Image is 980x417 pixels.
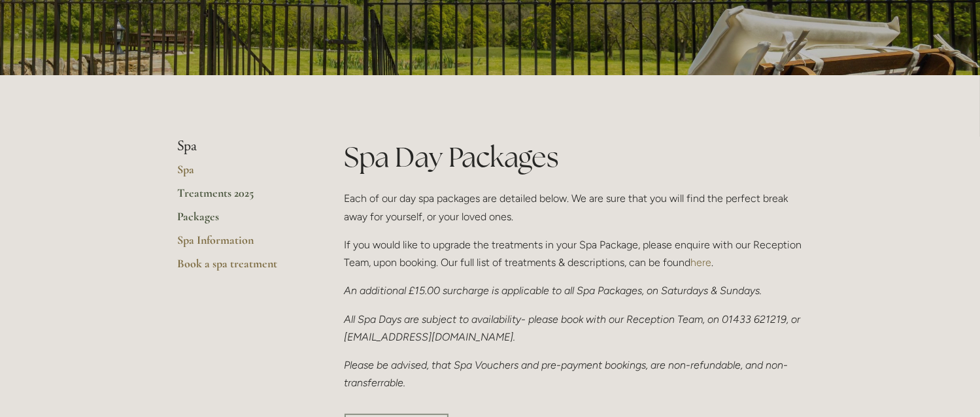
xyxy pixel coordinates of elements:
em: An additional £15.00 surcharge is applicable to all Spa Packages, on Saturdays & Sundays. [345,284,762,297]
p: If you would like to upgrade the treatments in your Spa Package, please enquire with our Receptio... [345,236,803,271]
li: Spa [178,138,303,155]
a: Book a spa treatment [178,256,303,280]
a: Treatments 2025 [178,186,303,209]
em: All Spa Days are subject to availability- please book with our Reception Team, on 01433 621219, o... [345,313,803,343]
h1: Spa Day Packages [345,138,803,176]
a: Spa Information [178,233,303,256]
p: Each of our day spa packages are detailed below. We are sure that you will find the perfect break... [345,190,803,225]
em: Please be advised, that Spa Vouchers and pre-payment bookings, are non-refundable, and non-transf... [345,359,788,389]
a: here [691,256,712,269]
a: Packages [178,209,303,233]
a: Spa [178,162,303,186]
